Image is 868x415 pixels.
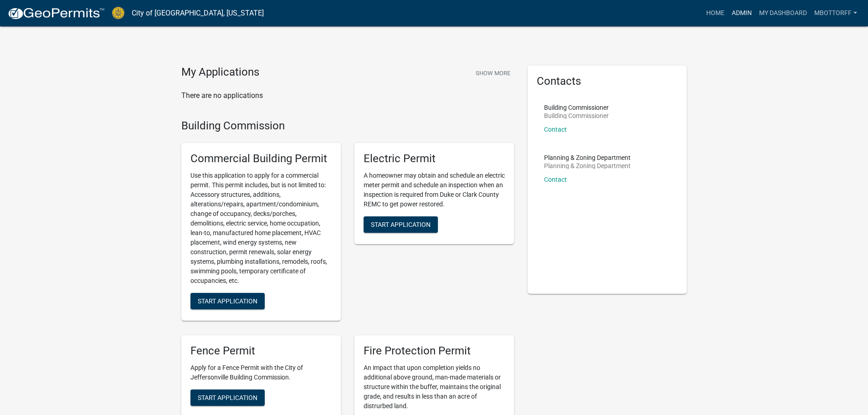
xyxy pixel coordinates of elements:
h4: Building Commission [181,119,514,133]
p: Building Commissioner [544,104,609,111]
button: Start Application [190,293,265,309]
h5: Fire Protection Permit [364,344,505,358]
h4: My Applications [181,66,259,79]
p: Planning & Zoning Department [544,154,631,161]
p: Use this application to apply for a commercial permit. This permit includes, but is not limited t... [190,171,332,286]
span: Start Application [198,297,257,305]
button: Start Application [190,389,265,406]
h5: Electric Permit [364,152,505,165]
p: An impact that upon completion yields no additional above ground, man-made materials or structure... [364,363,505,411]
button: Show More [472,66,514,81]
a: Contact [544,126,567,133]
h5: Contacts [537,75,678,88]
a: City of [GEOGRAPHIC_DATA], [US_STATE] [132,5,264,21]
p: There are no applications [181,90,514,101]
img: City of Jeffersonville, Indiana [112,7,124,19]
a: Home [703,5,728,22]
span: Start Application [198,394,257,401]
a: Admin [728,5,755,22]
h5: Fence Permit [190,344,332,358]
h5: Commercial Building Permit [190,152,332,165]
a: Mbottorff [811,5,861,22]
button: Start Application [364,216,438,233]
a: Contact [544,176,567,183]
p: Planning & Zoning Department [544,163,631,169]
p: Apply for a Fence Permit with the City of Jeffersonville Building Commission. [190,363,332,382]
p: A homeowner may obtain and schedule an electric meter permit and schedule an inspection when an i... [364,171,505,209]
span: Start Application [371,221,431,228]
a: My Dashboard [755,5,811,22]
p: Building Commissioner [544,113,609,119]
